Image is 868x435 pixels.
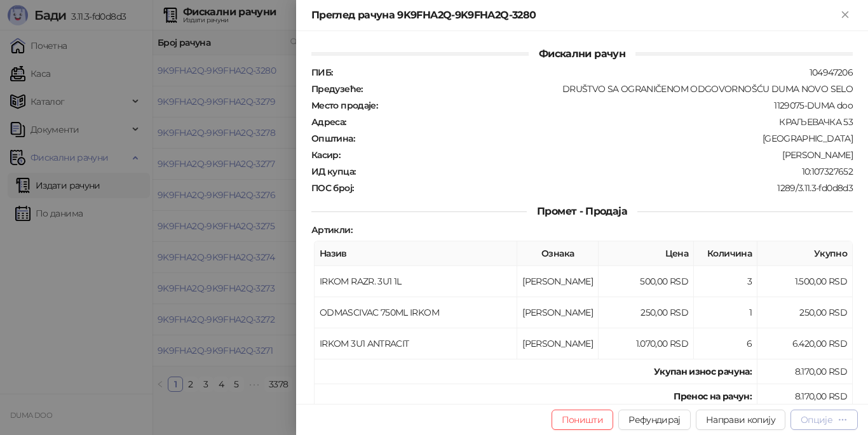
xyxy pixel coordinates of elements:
[529,48,635,60] span: Фискални рачун
[790,410,858,430] button: Опције
[311,149,340,161] strong: Касир :
[757,384,853,409] td: 8.170,00 RSD
[757,297,853,328] td: 250,00 RSD
[311,83,363,95] strong: Предузеће :
[757,241,853,266] th: Укупно
[355,182,854,194] div: 1289/3.11.3-fd0d8d3
[379,100,854,111] div: 1129075-DUMA doo
[837,8,853,23] button: Close
[315,241,517,266] th: Назив
[356,166,854,177] div: 10:107327652
[311,100,377,111] strong: Место продаје :
[694,328,757,359] td: 6
[694,266,757,297] td: 3
[757,328,853,359] td: 6.420,00 RSD
[311,116,346,128] strong: Адреса :
[315,266,517,297] td: IRKOM RAZR. 3U1 1L
[694,241,757,266] th: Количина
[311,182,353,194] strong: ПОС број :
[315,328,517,359] td: IRKOM 3U1 ANTRACIT
[599,328,694,359] td: 1.070,00 RSD
[599,297,694,328] td: 250,00 RSD
[527,205,637,217] span: Промет - Продаја
[654,366,752,377] strong: Укупан износ рачуна :
[311,224,352,236] strong: Артикли :
[757,359,853,384] td: 8.170,00 RSD
[599,266,694,297] td: 500,00 RSD
[315,297,517,328] td: ODMASCIVAC 750ML IRKOM
[757,266,853,297] td: 1.500,00 RSD
[311,67,332,78] strong: ПИБ :
[517,297,599,328] td: [PERSON_NAME]
[311,166,355,177] strong: ИД купца :
[517,241,599,266] th: Ознака
[517,328,599,359] td: [PERSON_NAME]
[341,149,854,161] div: [PERSON_NAME]
[552,410,614,430] button: Поништи
[517,266,599,297] td: [PERSON_NAME]
[706,414,775,425] span: Направи копију
[348,116,854,128] div: КРАЉЕВАЧКА 53
[694,297,757,328] td: 1
[599,241,694,266] th: Цена
[618,410,691,430] button: Рефундирај
[674,391,752,402] strong: Пренос на рачун :
[334,67,854,78] div: 104947206
[311,133,355,144] strong: Општина :
[364,83,854,95] div: DRUŠTVO SA OGRANIČENOM ODGOVORNOŠĆU DUMA NOVO SELO
[696,410,785,430] button: Направи копију
[311,8,837,23] div: Преглед рачуна 9K9FHA2Q-9K9FHA2Q-3280
[801,414,832,425] div: Опције
[356,133,854,144] div: [GEOGRAPHIC_DATA]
